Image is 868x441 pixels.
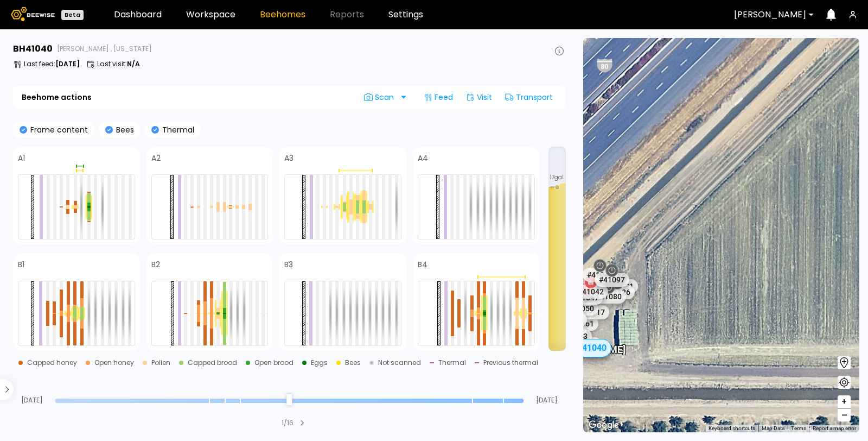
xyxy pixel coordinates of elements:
[254,360,293,366] div: Open brood
[345,360,361,366] div: Bees
[151,261,160,268] h4: B2
[284,154,293,162] h4: A3
[127,59,140,68] b: N/A
[595,273,629,287] div: # 41097
[838,395,851,408] button: +
[841,408,847,422] span: –
[364,93,398,102] span: Scan
[282,418,293,428] div: 1 / 16
[22,93,92,101] b: Beehome actions
[151,360,170,366] div: Pollen
[841,395,847,408] span: +
[97,61,140,67] p: Last visit :
[483,360,538,366] div: Previous thermal
[591,289,626,304] div: # 41080
[311,360,328,366] div: Eggs
[791,425,806,431] a: Terms
[94,360,134,366] div: Open honey
[813,425,856,431] a: Report a map error
[330,10,364,19] span: Reports
[114,10,162,19] a: Dashboard
[18,261,24,268] h4: B1
[583,268,618,282] div: # 41049
[572,339,611,357] div: # 41040
[709,425,755,432] button: Keyboard shortcuts
[378,360,421,366] div: Not scanned
[462,89,496,106] div: Visit
[159,126,194,134] p: Thermal
[838,408,851,421] button: –
[418,261,427,268] h4: B4
[418,154,428,162] h4: A4
[27,360,77,366] div: Capped honey
[24,61,80,67] p: Last feed :
[528,397,566,404] span: [DATE]
[284,261,293,268] h4: B3
[11,7,55,21] img: Beewise logo
[61,10,84,20] div: Beta
[151,154,161,162] h4: A2
[113,126,134,134] p: Bees
[13,397,50,404] span: [DATE]
[586,418,622,432] img: Google
[586,418,622,432] a: Open this area in Google Maps (opens a new window)
[188,360,237,366] div: Capped brood
[762,425,784,432] button: Map Data
[13,45,53,53] h3: BH 41040
[18,154,25,162] h4: A1
[573,285,608,299] div: # 41042
[27,126,88,134] p: Frame content
[501,89,557,106] div: Transport
[550,175,564,180] span: 17 gal
[260,10,305,19] a: Beehomes
[388,10,423,19] a: Settings
[57,46,152,52] span: [PERSON_NAME] , [US_STATE]
[55,59,80,68] b: [DATE]
[419,89,457,106] div: Feed
[438,360,466,366] div: Thermal
[186,10,235,19] a: Workspace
